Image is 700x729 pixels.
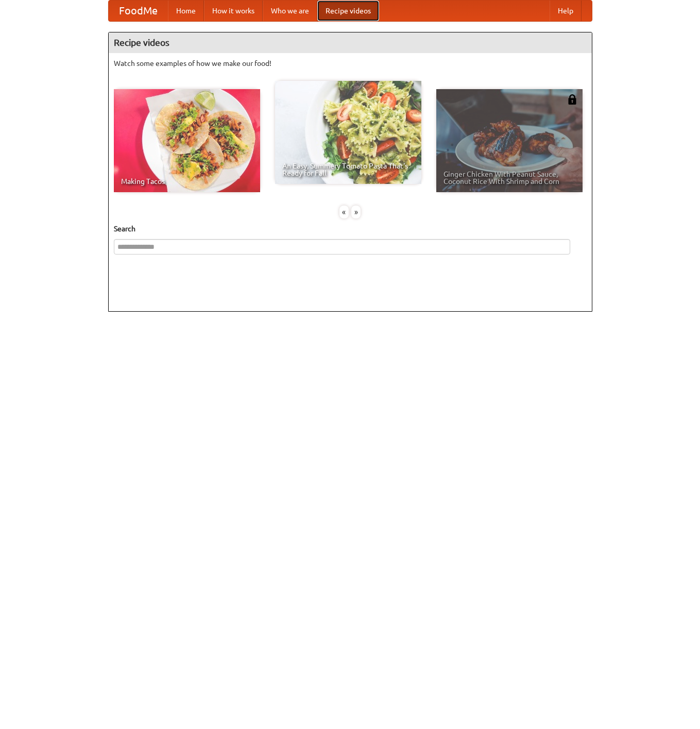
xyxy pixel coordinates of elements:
span: An Easy, Summery Tomato Pasta That's Ready for Fall [282,162,414,177]
a: Home [168,1,204,21]
a: An Easy, Summery Tomato Pasta That's Ready for Fall [275,81,421,184]
a: Who we are [263,1,317,21]
a: Help [550,1,582,21]
div: « [339,206,349,218]
span: Making Tacos [121,178,253,185]
a: How it works [204,1,263,21]
h5: Search [114,224,587,234]
p: Watch some examples of how we make our food! [114,58,587,69]
a: FoodMe [109,1,168,21]
div: » [351,206,361,218]
a: Making Tacos [114,89,260,192]
a: Recipe videos [317,1,379,21]
h4: Recipe videos [109,32,592,53]
img: 483408.png [567,94,577,105]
